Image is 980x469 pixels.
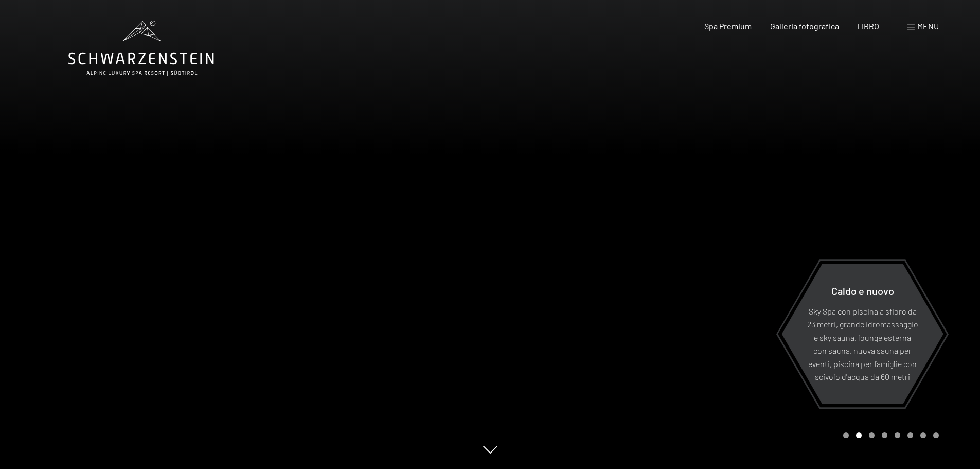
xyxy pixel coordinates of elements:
[895,432,900,438] div: Pagina 5 della giostra
[856,432,862,438] div: Carousel Page 2 (Current Slide)
[882,432,887,438] div: Pagina 4 del carosello
[831,284,894,297] font: Caldo e nuovo
[857,21,879,31] a: LIBRO
[907,432,913,438] div: Pagina 6 della giostra
[917,21,939,31] font: menu
[869,432,875,438] div: Pagina 3 della giostra
[920,432,926,438] div: Carosello Pagina 7
[770,21,839,31] a: Galleria fotografica
[704,21,752,31] a: Spa Premium
[781,263,944,405] a: Caldo e nuovo Sky Spa con piscina a sfioro da 23 metri, grande idromassaggio e sky sauna, lounge ...
[807,306,918,381] font: Sky Spa con piscina a sfioro da 23 metri, grande idromassaggio e sky sauna, lounge esterna con sa...
[933,432,939,438] div: Pagina 8 della giostra
[843,432,849,438] div: Carousel Page 1
[391,260,478,268] font: Consenso al marketing*
[840,432,939,438] div: Paginazione carosello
